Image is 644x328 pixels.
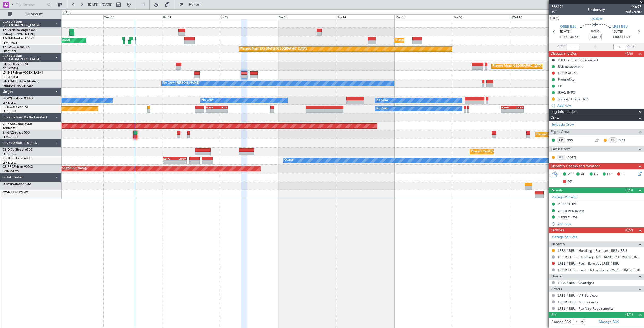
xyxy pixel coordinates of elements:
[551,241,565,247] span: Dispatch
[220,14,278,19] div: Fri 12
[567,179,572,185] span: DP
[3,63,28,66] a: LX-GBHFalcon 7X
[3,106,14,109] span: F-HECD
[537,131,610,138] div: Planned [GEOGRAPHIC_DATA] ([GEOGRAPHIC_DATA])
[551,122,574,128] a: Schedule Crew
[3,161,16,165] a: LFPB/LBG
[625,4,641,10] span: LXA97
[570,34,578,40] span: 08:55
[558,77,575,82] div: Prebriefing
[3,71,13,74] span: LX-INB
[550,16,559,20] button: UTC
[394,14,453,19] div: Mon 15
[621,172,625,177] span: FP
[557,137,565,143] div: CP
[3,165,33,169] a: CS-RRCFalcon 900LX
[278,14,336,19] div: Sat 13
[3,41,18,45] a: LFMN/NCE
[627,44,636,49] span: ALDT
[622,34,630,40] span: ELDT
[493,62,574,70] div: Planned Maint [GEOGRAPHIC_DATA] ([GEOGRAPHIC_DATA])
[3,169,19,173] a: DNMM/LOS
[336,14,394,19] div: Sun 14
[551,235,577,240] a: Manage Services
[558,255,641,259] a: ORER / EBL - Handling - NO HANDLING REQD ORER/EBL
[3,37,34,40] a: T7-EMIHawker 900XP
[3,183,13,186] span: D-ILWP
[3,84,33,88] a: [PERSON_NAME]/QSA
[551,115,559,121] span: Crew
[512,109,523,112] div: -
[3,46,15,49] span: T7-EAGL
[591,29,599,34] span: 02:35
[551,10,564,14] span: 3/7
[588,7,605,12] div: Underway
[551,195,576,200] a: Manage Permits
[612,29,623,34] span: [DATE]
[206,109,217,112] div: -
[609,137,617,143] div: CS
[558,281,594,285] a: LRBS / BBU - Overnight
[557,155,565,160] div: ISP
[3,123,14,126] span: 9H-YAA
[177,1,208,9] button: Refresh
[3,127,16,130] a: FCBB/BZV
[3,135,18,139] a: LFMD/CEQ
[501,106,512,109] div: EGGW
[558,248,627,253] a: LRBS / BBU - Handling - Euro Jet LRBS / BBU
[3,46,30,49] a: T7-EAGLFalcon 8X
[3,157,14,160] span: CS-JHH
[558,97,589,101] div: Security Check LRBS
[217,109,227,112] div: -
[88,2,112,7] span: [DATE] - [DATE]
[558,202,577,206] div: DEPARTURE
[558,300,598,304] a: ORER / EBL - VIP Services
[551,163,600,169] span: Dispatch Checks and Weather
[3,148,15,151] span: CS-DOU
[376,105,388,113] div: No Crew
[202,96,214,104] div: No Crew
[551,109,577,115] span: Leg Information
[3,191,14,194] span: OY-NBS
[557,44,566,49] span: ATOT
[63,10,71,15] div: [DATE]
[612,24,628,30] span: LRBS BBU
[558,306,613,311] a: LRBS / BBU - Pax Visa Requirements
[607,172,613,177] span: FFC
[551,146,570,152] span: Cabin Crew
[625,10,641,14] span: Pref Charter
[3,75,18,79] a: EDLW/DTM
[558,215,578,219] div: TURKEY OVF
[3,152,16,156] a: LFPB/LBG
[557,103,641,108] div: Add new
[206,106,217,109] div: UGTB
[163,160,175,164] div: -
[3,80,14,83] span: LX-AOA
[103,14,162,19] div: Wed 10
[551,312,556,318] span: Pax
[45,14,103,19] div: Tue 9
[558,84,562,88] div: CB
[551,187,563,193] span: Permits
[558,208,584,213] div: ORER PPR 0700z
[501,109,512,112] div: -
[3,157,31,160] a: CS-JHHGlobal 6000
[560,24,576,30] span: ORER EBL
[162,14,220,19] div: Thu 11
[3,29,36,32] a: T7-DYNChallenger 604
[3,37,13,40] span: T7-EMI
[560,34,569,40] span: ETOT
[558,58,598,62] div: FUEL release not required
[558,293,597,298] a: LRBS / BBU - VIP Services
[557,222,641,226] div: Add new
[163,157,175,160] div: KSFO
[163,79,199,87] div: No Crew [PERSON_NAME]
[625,227,633,233] span: (0/2)
[594,172,598,177] span: CR
[13,12,55,16] span: All Aircraft
[6,10,56,18] button: All Aircraft
[3,123,32,126] a: 9H-YAAGlobal 5000
[551,51,577,57] span: Dispatch To-Dos
[3,183,31,186] a: D-ILWPCitation CJ2
[612,34,621,40] span: 11:30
